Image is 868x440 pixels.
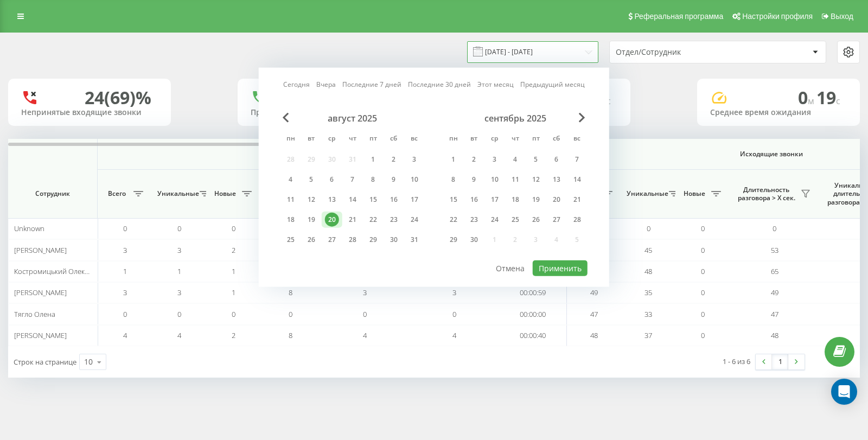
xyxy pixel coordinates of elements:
[772,354,788,369] a: 1
[407,193,422,207] div: 17
[529,213,543,227] div: 26
[567,171,588,188] div: вс 14 сент. 2025 г.
[570,213,584,227] div: 28
[387,173,401,187] div: 9
[177,309,181,319] span: 0
[284,233,298,247] div: 25
[325,173,339,187] div: 6
[771,330,778,340] span: 48
[443,212,464,228] div: пн 22 сент. 2025 г.
[316,79,336,90] a: Вчера
[157,189,196,198] span: Уникальные
[304,193,318,207] div: 12
[464,232,484,248] div: вт 30 сент. 2025 г.
[701,288,705,297] span: 0
[701,330,705,340] span: 0
[342,79,401,90] a: Последние 7 дней
[284,193,298,207] div: 11
[644,330,652,340] span: 37
[579,113,585,123] span: Next Month
[232,288,235,297] span: 1
[644,309,652,319] span: 33
[499,325,567,346] td: 00:00:40
[546,171,567,188] div: сб 13 сент. 2025 г.
[488,152,502,167] div: 3
[363,171,384,188] div: пт 8 авг. 2025 г.
[569,131,585,148] abbr: воскресенье
[742,12,813,21] span: Настройки профиля
[301,192,322,208] div: вт 12 авг. 2025 г.
[508,213,522,227] div: 25
[123,245,127,255] span: 3
[404,171,425,188] div: вс 10 авг. 2025 г.
[723,356,750,367] div: 1 - 6 из 6
[546,151,567,168] div: сб 6 сент. 2025 г.
[14,357,76,367] span: Строк на странице
[507,131,524,148] abbr: четверг
[123,330,127,340] span: 4
[467,213,481,227] div: 23
[325,213,339,227] div: 20
[14,330,67,340] span: [PERSON_NAME]
[567,192,588,208] div: вс 21 сент. 2025 г.
[590,309,598,319] span: 47
[508,173,522,187] div: 11
[445,131,462,148] abbr: понедельник
[404,212,425,228] div: вс 24 авг. 2025 г.
[464,212,484,228] div: вт 23 сент. 2025 г.
[304,213,318,227] div: 19
[533,260,588,276] button: Применить
[14,266,104,276] span: Костромицький Олександр
[526,171,546,188] div: пт 12 сент. 2025 г.
[452,288,456,297] span: 3
[407,233,422,247] div: 31
[363,232,384,248] div: пт 29 авг. 2025 г.
[387,152,401,167] div: 2
[446,193,461,207] div: 15
[322,171,342,188] div: ср 6 авг. 2025 г.
[464,192,484,208] div: вт 16 сент. 2025 г.
[304,233,318,247] div: 26
[446,213,461,227] div: 22
[177,224,181,233] span: 0
[103,189,130,198] span: Всего
[14,288,67,297] span: [PERSON_NAME]
[366,152,380,167] div: 1
[701,309,705,319] span: 0
[84,356,93,367] div: 10
[467,193,481,207] div: 16
[406,131,423,148] abbr: воскресенье
[443,232,464,248] div: пн 29 сент. 2025 г.
[363,288,367,297] span: 3
[177,266,181,276] span: 1
[280,171,301,188] div: пн 4 авг. 2025 г.
[232,224,235,233] span: 0
[387,233,401,247] div: 30
[301,171,322,188] div: вт 5 авг. 2025 г.
[384,212,404,228] div: сб 23 авг. 2025 г.
[284,213,298,227] div: 18
[232,266,235,276] span: 1
[280,192,301,208] div: пн 11 авг. 2025 г.
[384,192,404,208] div: сб 16 авг. 2025 г.
[773,224,776,233] span: 0
[366,193,380,207] div: 15
[283,131,299,148] abbr: понедельник
[251,108,387,117] div: Принятые входящие звонки
[446,233,461,247] div: 29
[590,330,598,340] span: 48
[467,233,481,247] div: 30
[85,87,151,108] div: 24 (69)%
[387,193,401,207] div: 16
[528,131,544,148] abbr: пятница
[499,303,567,324] td: 00:00:00
[123,224,127,233] span: 0
[526,212,546,228] div: пт 26 сент. 2025 г.
[550,213,564,227] div: 27
[346,193,360,207] div: 14
[14,245,67,255] span: [PERSON_NAME]
[365,131,381,148] abbr: пятница
[280,212,301,228] div: пн 18 авг. 2025 г.
[289,288,292,297] span: 8
[232,245,235,255] span: 2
